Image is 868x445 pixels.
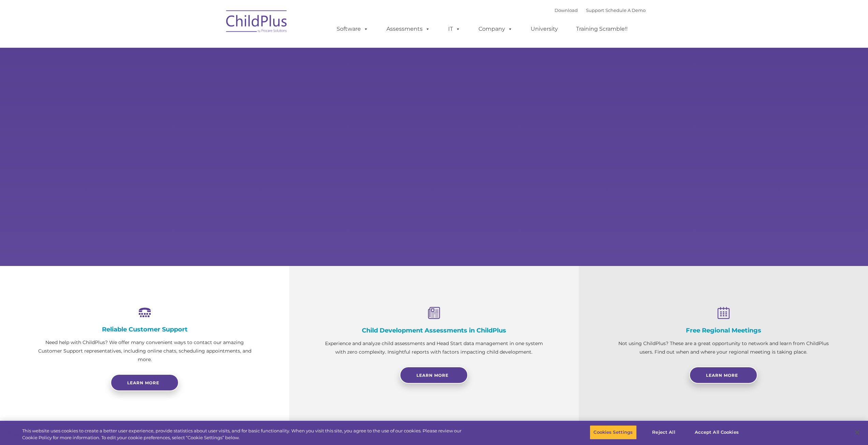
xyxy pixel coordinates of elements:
[323,327,544,334] h4: Child Development Assessments in ChildPlus
[330,22,375,36] a: Software
[555,8,646,13] font: |
[569,22,634,36] a: Training Scramble!!
[323,339,544,356] p: Experience and analyze child assessments and Head Start data management in one system with zero c...
[555,8,578,13] a: Download
[586,8,604,13] a: Support
[400,367,468,384] a: Learn More
[441,22,467,36] a: IT
[643,425,685,440] button: Reject All
[22,428,477,441] div: This website uses cookies to create a better user experience, provide statistics about user visit...
[223,5,291,40] img: ChildPlus by Procare Solutions
[613,339,834,356] p: Not using ChildPlus? These are a great opportunity to network and learn from ChildPlus users. Fin...
[689,367,757,384] a: Learn More
[111,374,179,391] a: Learn more
[850,425,865,440] button: Close
[706,373,738,378] span: Learn More
[380,22,437,36] a: Assessments
[34,338,255,364] p: Need help with ChildPlus? We offer many convenient ways to contact our amazing Customer Support r...
[691,425,742,440] button: Accept All Cookies
[524,22,565,36] a: University
[605,8,646,13] a: Schedule A Demo
[127,380,159,385] span: Learn more
[590,425,636,440] button: Cookies Settings
[472,22,519,36] a: Company
[416,373,448,378] span: Learn More
[34,326,255,333] h4: Reliable Customer Support
[613,327,834,334] h4: Free Regional Meetings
